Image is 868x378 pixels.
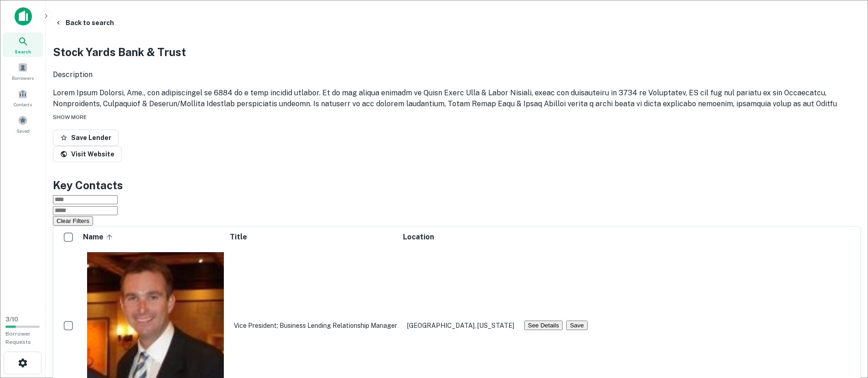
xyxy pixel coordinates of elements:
h4: Key Contacts [53,177,861,193]
button: Back to search [51,15,118,31]
th: Name [83,228,228,247]
span: Description [53,70,93,79]
button: Save Lender [53,129,119,146]
a: Borrowers [3,59,43,83]
span: 3 / 10 [5,316,18,323]
button: See Details [524,321,563,330]
span: SHOW MORE [53,114,87,120]
a: Contacts [3,85,43,110]
span: Contacts [14,101,32,108]
a: Saved [3,112,43,136]
a: Visit Website [53,146,122,162]
span: Saved [16,127,30,135]
span: Location [403,232,434,243]
span: Name [83,232,115,243]
span: Search [15,48,31,55]
a: Search [3,32,43,57]
button: Save [566,321,587,330]
h2: Stock Yards Bank & Trust [53,44,861,60]
img: capitalize-icon.png [15,7,32,26]
span: Borrower Requests [5,331,31,345]
iframe: Chat Widget [822,305,868,349]
th: Title [229,228,402,247]
span: Title [230,232,259,243]
th: Location [403,228,519,247]
button: Clear Filters [53,216,93,226]
p: Lorem Ipsum Dolorsi, Ame., con adipiscingel se 6884 do e temp incidid utlabor. Et do mag aliqua e... [53,88,861,175]
span: Borrowers [12,74,34,82]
